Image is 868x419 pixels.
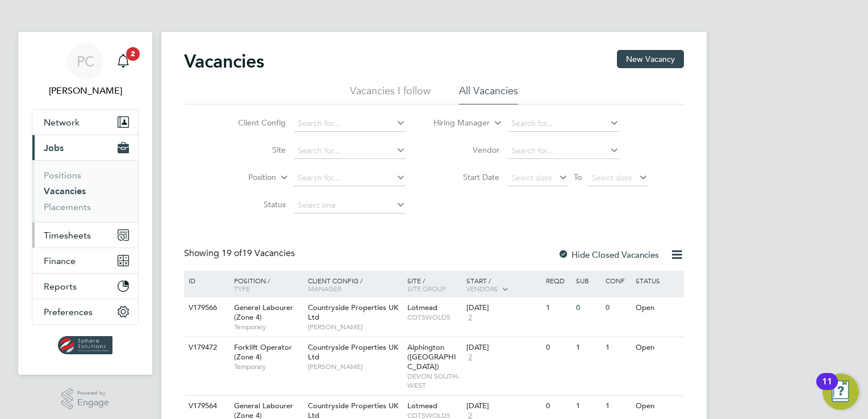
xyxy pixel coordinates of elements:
[32,135,138,160] button: Jobs
[407,401,437,410] span: Lotmead
[466,353,474,362] span: 2
[186,337,226,358] div: V179472
[226,271,305,298] div: Position /
[32,299,138,324] button: Preferences
[573,271,603,290] div: Sub
[32,43,139,98] a: PC[PERSON_NAME]
[466,313,474,322] span: 2
[61,388,110,410] a: Powered byEngage
[573,298,603,319] div: 0
[424,118,490,129] label: Hiring Manager
[222,248,242,259] span: 19 of
[18,32,152,375] nav: Main navigation
[822,382,832,396] div: 11
[603,396,632,417] div: 1
[234,284,250,293] span: Type
[603,271,632,290] div: Conf
[305,271,404,298] div: Client Config /
[466,343,540,353] div: [DATE]
[407,313,461,322] span: COTSWOLDS
[58,336,113,354] img: spheresolutions-logo-retina.png
[44,143,64,153] span: Jobs
[234,362,302,371] span: Temporary
[294,116,406,132] input: Search for...
[573,337,603,358] div: 1
[464,271,543,299] div: Start /
[308,342,398,362] span: Countryside Properties UK Ltd
[434,145,499,155] label: Vendor
[234,303,293,322] span: General Labourer (Zone 4)
[633,271,682,290] div: Status
[466,284,498,293] span: Vendors
[44,307,93,317] span: Preferences
[44,202,91,212] a: Placements
[77,54,94,69] span: PC
[126,47,140,61] span: 2
[350,84,431,104] li: Vacancies I follow
[112,43,135,79] a: 2
[220,118,286,128] label: Client Config
[44,186,86,196] a: Vacancies
[308,362,402,371] span: [PERSON_NAME]
[823,374,859,410] button: Open Resource Center, 11 new notifications
[32,336,139,354] a: Go to home page
[44,230,91,241] span: Timesheets
[434,172,499,182] label: Start Date
[294,143,406,159] input: Search for...
[558,249,659,260] label: Hide Closed Vacancies
[32,160,138,222] div: Jobs
[407,372,461,389] span: DEVON SOUTH-WEST
[308,303,398,322] span: Countryside Properties UK Ltd
[32,248,138,273] button: Finance
[32,110,138,135] button: Network
[294,198,406,213] input: Select one
[633,298,682,319] div: Open
[507,116,619,132] input: Search for...
[211,172,276,183] label: Position
[633,337,682,358] div: Open
[184,50,264,73] h2: Vacancies
[617,50,684,68] button: New Vacancy
[44,255,76,266] span: Finance
[511,173,552,183] span: Select date
[507,143,619,159] input: Search for...
[459,84,518,104] li: All Vacancies
[543,298,573,319] div: 1
[603,298,632,319] div: 0
[633,396,682,417] div: Open
[32,274,138,299] button: Reports
[570,170,585,185] span: To
[220,199,286,209] label: Status
[603,337,632,358] div: 1
[543,396,573,417] div: 0
[308,322,402,332] span: [PERSON_NAME]
[77,388,109,398] span: Powered by
[222,248,295,259] span: 19 Vacancies
[44,117,80,128] span: Network
[186,396,226,417] div: V179564
[32,223,138,248] button: Timesheets
[44,170,81,181] a: Positions
[186,298,226,319] div: V179566
[407,342,456,371] span: Alphington ([GEOGRAPHIC_DATA])
[308,284,341,293] span: Manager
[407,284,446,293] span: Site Group
[234,322,302,332] span: Temporary
[294,170,406,186] input: Search for...
[591,173,632,183] span: Select date
[184,248,297,259] div: Showing
[404,271,464,298] div: Site /
[77,398,109,408] span: Engage
[220,145,286,155] label: Site
[32,84,139,98] span: Paul Cunningham
[466,401,540,411] div: [DATE]
[186,271,226,290] div: ID
[44,281,77,292] span: Reports
[234,342,292,362] span: Forklift Operator (Zone 4)
[573,396,603,417] div: 1
[466,303,540,313] div: [DATE]
[543,271,573,290] div: Reqd
[407,303,437,312] span: Lotmead
[543,337,573,358] div: 0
